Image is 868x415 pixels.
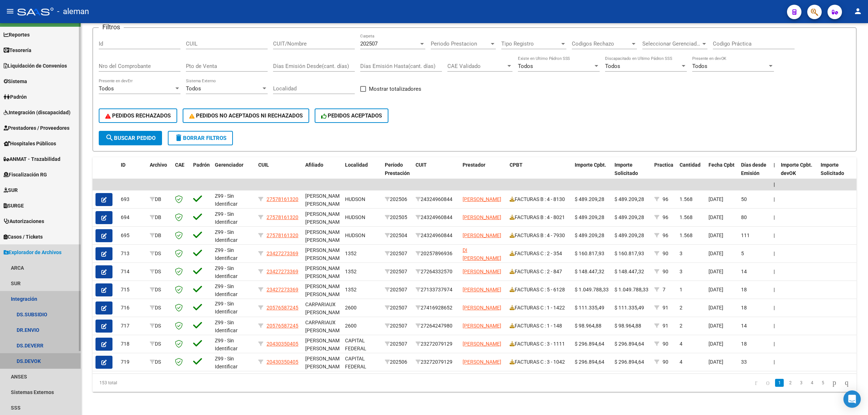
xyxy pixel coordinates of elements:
li: page 3 [796,377,807,389]
span: 4 [680,341,682,347]
span: | [774,287,775,292]
span: $ 1.049.788,33 [575,287,609,292]
div: DB [150,231,169,240]
span: CAE [175,162,184,168]
span: [DATE] [709,196,723,202]
span: Padrón [4,93,27,101]
datatable-header-cell: Gerenciador [212,157,255,189]
span: Z99 - Sin Identificar [215,265,238,279]
span: Afiliado [305,162,323,168]
span: 90 [663,359,668,365]
span: PEDIDOS RECHAZADOS [105,112,171,119]
button: Buscar Pedido [99,131,162,145]
span: $ 489.209,28 [614,232,644,238]
span: CARPARIAUX [PERSON_NAME] , - [305,320,344,342]
div: 202507 [385,249,410,258]
div: FACTURAS C : 3 - 1111 [510,340,569,348]
span: Archivo [150,162,167,168]
span: 2 [680,305,682,311]
datatable-header-cell: Importe Cpbt. [572,157,612,189]
span: | [774,323,775,329]
span: | [774,251,775,256]
span: CUIL [258,162,269,168]
a: go to next page [829,379,839,387]
li: page 2 [785,377,796,389]
span: Z99 - Sin Identificar [215,301,238,315]
datatable-header-cell: CUIL [255,157,302,189]
span: Z99 - Sin Identificar [215,283,238,298]
span: ANMAT - Trazabilidad [4,155,60,163]
div: FACTURAS C : 3 - 1042 [510,358,569,366]
span: 91 [663,323,668,329]
div: 202507 [385,322,410,330]
span: 80 [741,214,747,220]
div: 713 [121,249,144,258]
div: 27264247980 [416,322,457,330]
span: $ 296.894,64 [575,359,604,365]
datatable-header-cell: CUIT [413,157,460,189]
span: SURGE [4,202,24,210]
span: 14 [741,323,747,329]
span: Días desde Emisión [741,162,766,176]
span: 33 [741,359,747,365]
span: [PERSON_NAME] [PERSON_NAME] , - [305,356,344,378]
span: | [774,232,775,238]
div: 202507 [385,286,410,294]
span: Importe Solicitado [614,162,638,176]
span: [PERSON_NAME] [463,214,501,220]
span: [PERSON_NAME] [463,359,501,365]
span: 96 [663,196,668,202]
span: 7 [663,287,665,292]
span: [DATE] [709,269,723,274]
span: [PERSON_NAME] [PERSON_NAME] , - [305,193,344,215]
div: FACTURAS B : 4 - 8021 [510,213,569,222]
datatable-header-cell: Importe Solicitado devOK [818,157,858,189]
span: DI [PERSON_NAME] [463,247,501,261]
span: 14 [741,269,747,274]
span: Todos [605,63,620,69]
span: 1 [680,287,682,292]
div: DS [150,340,169,348]
span: Integración (discapacidad) [4,108,71,116]
span: Mostrar totalizadores [369,85,421,93]
div: DS [150,322,169,330]
span: [PERSON_NAME] [PERSON_NAME] , - [305,247,344,270]
div: 27264332570 [416,268,457,276]
div: 202504 [385,231,410,240]
span: Fecha Cpbt [709,162,735,168]
span: 20430350405 [267,341,298,347]
span: Z99 - Sin Identificar [215,356,238,370]
a: go to first page [752,379,761,387]
datatable-header-cell: Afiliado [302,157,342,189]
datatable-header-cell: Período Prestación [382,157,413,189]
span: [PERSON_NAME] [463,341,501,347]
div: DS [150,286,169,294]
span: 1352 [345,251,357,256]
span: [PERSON_NAME] [463,287,501,292]
span: 2 [680,323,682,329]
span: 5 [741,251,744,256]
span: [PERSON_NAME] [463,232,501,238]
a: 1 [775,379,784,387]
div: 202505 [385,213,410,222]
span: Prestador [463,162,485,168]
li: page 1 [774,377,785,389]
div: Open Intercom Messenger [843,390,861,408]
span: Hospitales Públicos [4,140,56,147]
span: SUR [4,186,18,194]
a: 4 [808,379,816,387]
span: Fiscalización RG [4,171,47,179]
span: | [774,305,775,311]
span: Z99 - Sin Identificar [215,193,238,207]
span: $ 489.209,28 [575,214,604,220]
span: Buscar Pedido [105,135,156,141]
span: 1.568 [680,232,693,238]
span: Importe Cpbt. devOK [781,162,812,176]
div: 23272079129 [416,358,457,366]
button: PEDIDOS NO ACEPTADOS NI RECHAZADOS [183,108,309,123]
div: FACTURAS C : 1 - 1422 [510,304,569,312]
span: Z99 - Sin Identificar [215,247,238,261]
span: | [774,162,775,168]
div: FACTURAS C : 2 - 354 [510,249,569,258]
span: [PERSON_NAME] [463,305,501,311]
